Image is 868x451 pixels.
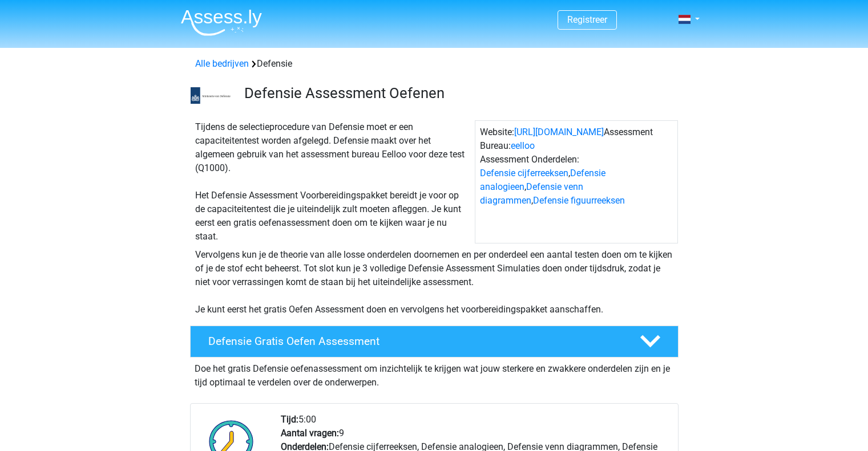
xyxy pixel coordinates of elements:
[480,168,605,192] a: Defensie analogieen
[281,428,339,438] b: Aantal vragen:
[185,326,683,357] a: Defensie Gratis Oefen Assessment
[511,140,535,151] a: eelloo
[191,248,678,316] div: Vervolgens kun je de theorie van alle losse onderdelen doornemen en per onderdeel een aantal test...
[181,9,262,36] img: Assessly
[475,120,678,243] div: Website: Assessment Bureau: Assessment Onderdelen: , , ,
[514,127,604,137] a: [URL][DOMAIN_NAME]
[533,195,625,206] a: Defensie figuurreeksen
[191,57,678,71] div: Defensie
[244,84,669,102] h3: Defensie Assessment Oefenen
[195,58,249,69] a: Alle bedrijven
[281,414,298,425] b: Tijd:
[190,357,679,389] div: Doe het gratis Defensie oefenassessment om inzichtelijk te krijgen wat jouw sterkere en zwakkere ...
[480,181,583,206] a: Defensie venn diagrammen
[208,335,621,348] h4: Defensie Gratis Oefen Assessment
[567,14,607,25] a: Registreer
[480,168,568,178] a: Defensie cijferreeksen
[191,120,475,243] div: Tijdens de selectieprocedure van Defensie moet er een capaciteitentest worden afgelegd. Defensie ...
